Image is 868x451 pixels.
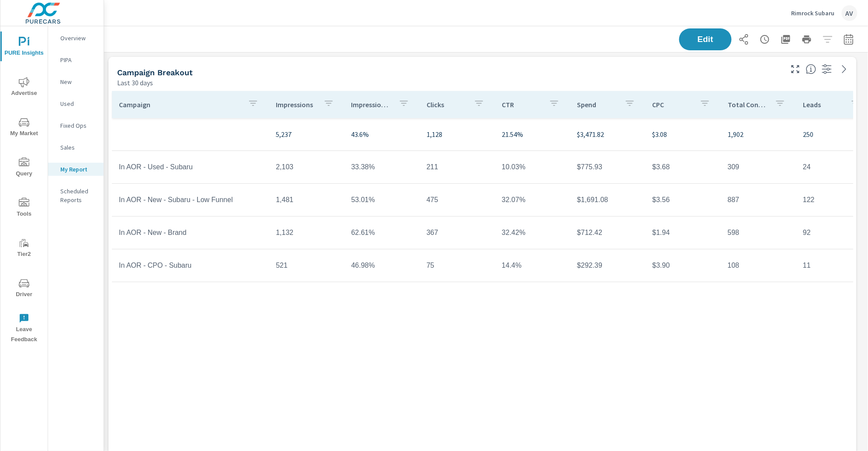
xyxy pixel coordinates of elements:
p: Used [60,99,97,108]
span: Query [3,157,45,179]
p: Scheduled Reports [60,187,97,204]
td: 1,132 [269,222,344,244]
p: New [60,77,97,86]
a: See more details in report [837,62,851,76]
div: Used [48,97,104,110]
div: Sales [48,141,104,154]
td: $292.39 [570,255,645,276]
td: In AOR - CPO - Subaru [112,255,269,276]
div: PIPA [48,53,104,66]
td: 62.61% [344,222,420,244]
span: My Market [3,117,45,139]
div: My Report [48,163,104,176]
p: $3,471.82 [577,129,638,140]
p: $3.08 [653,129,714,140]
p: Sales [60,143,97,152]
span: Leave Feedback [3,313,45,345]
p: Leads [803,100,843,109]
p: Impressions [276,100,316,109]
td: $3.90 [646,255,721,276]
td: 475 [420,189,495,211]
button: Print Report [798,31,816,48]
td: 887 [721,189,796,211]
p: Campaign [119,100,241,109]
p: 43.6% [351,129,413,140]
span: Tools [3,198,45,219]
span: Edit [688,35,723,43]
td: 309 [721,156,796,178]
button: Make Fullscreen [788,62,802,76]
p: Clicks [427,100,467,109]
td: $712.42 [570,222,645,244]
td: 367 [420,222,495,244]
p: Overview [60,34,97,42]
p: CTR [502,100,542,109]
td: $1,691.08 [570,189,645,211]
div: New [48,75,104,88]
td: $3.56 [646,189,721,211]
div: nav menu [0,26,48,348]
td: 46.98% [344,255,420,276]
p: 5,237 [276,129,337,140]
p: My Report [60,165,97,174]
p: Fixed Ops [60,121,97,130]
td: 32.07% [495,189,570,211]
button: Select Date Range [840,31,858,48]
p: 1,902 [728,129,789,140]
p: 250 [803,129,864,140]
p: Rimrock Subaru [792,9,835,17]
button: Edit [679,28,732,50]
td: 211 [420,156,495,178]
td: 521 [269,255,344,276]
td: 32.42% [495,222,570,244]
td: 108 [721,255,796,276]
p: 1,128 [427,129,488,140]
td: $3.68 [646,156,721,178]
span: Tier2 [3,238,45,259]
div: AV [842,5,858,21]
td: 10.03% [495,156,570,178]
td: In AOR - Used - Subaru [112,156,269,178]
button: "Export Report to PDF" [777,31,795,48]
td: In AOR - New - Subaru - Low Funnel [112,189,269,211]
td: 33.38% [344,156,420,178]
span: PURE Insights [3,37,45,58]
p: Spend [577,100,617,109]
h5: Campaign Breakout [117,68,193,77]
td: 75 [420,255,495,276]
td: 598 [721,222,796,244]
td: 14.4% [495,255,570,276]
p: 21.54% [502,129,563,140]
td: 53.01% [344,189,420,211]
span: This is a summary of Search performance results by campaign. Each column can be sorted. [806,64,816,74]
td: $775.93 [570,156,645,178]
td: 1,481 [269,189,344,211]
p: CPC [653,100,693,109]
td: In AOR - New - Brand [112,222,269,244]
span: Advertise [3,77,45,98]
td: $1.94 [646,222,721,244]
td: 2,103 [269,156,344,178]
button: Share Report [735,31,753,48]
div: Overview [48,31,104,45]
p: PIPA [60,56,97,64]
p: Last 30 days [117,77,153,88]
div: Fixed Ops [48,119,104,132]
p: Total Conversions [728,100,768,109]
p: Impression Share [351,100,392,109]
div: Scheduled Reports [48,185,104,206]
span: Driver [3,278,45,300]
